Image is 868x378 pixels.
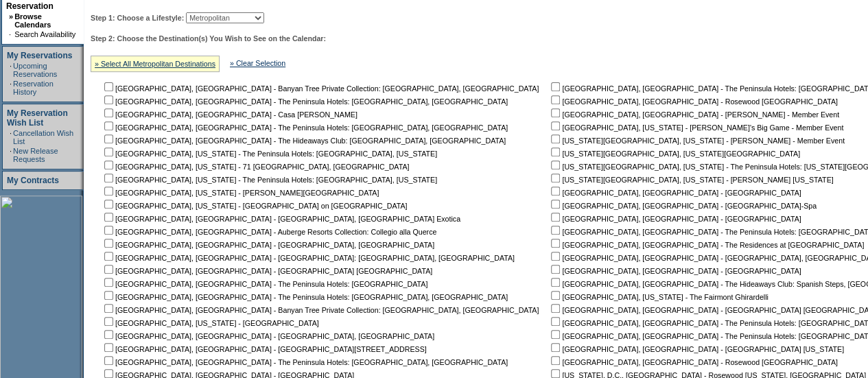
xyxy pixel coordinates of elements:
[13,80,54,96] a: Reservation History
[102,97,508,106] nobr: [GEOGRAPHIC_DATA], [GEOGRAPHIC_DATA] - The Peninsula Hotels: [GEOGRAPHIC_DATA], [GEOGRAPHIC_DATA]
[102,189,379,197] nobr: [GEOGRAPHIC_DATA], [US_STATE] - [PERSON_NAME][GEOGRAPHIC_DATA]
[14,30,75,38] a: Search Availability
[548,123,843,132] nobr: [GEOGRAPHIC_DATA], [US_STATE] - [PERSON_NAME]'s Big Game - Member Event
[13,129,73,145] a: Cancellation Wish List
[102,84,539,93] nobr: [GEOGRAPHIC_DATA], [GEOGRAPHIC_DATA] - Banyan Tree Private Collection: [GEOGRAPHIC_DATA], [GEOGRA...
[102,280,427,288] nobr: [GEOGRAPHIC_DATA], [GEOGRAPHIC_DATA] - The Peninsula Hotels: [GEOGRAPHIC_DATA]
[102,137,506,145] nobr: [GEOGRAPHIC_DATA], [GEOGRAPHIC_DATA] - The Hideaways Club: [GEOGRAPHIC_DATA], [GEOGRAPHIC_DATA]
[548,110,839,119] nobr: [GEOGRAPHIC_DATA], [GEOGRAPHIC_DATA] - [PERSON_NAME] - Member Event
[91,14,184,22] b: Step 1: Choose a Lifestyle:
[548,202,817,210] nobr: [GEOGRAPHIC_DATA], [GEOGRAPHIC_DATA] - [GEOGRAPHIC_DATA]-Spa
[10,147,12,163] td: ·
[102,176,437,184] nobr: [GEOGRAPHIC_DATA], [US_STATE] - The Peninsula Hotels: [GEOGRAPHIC_DATA], [US_STATE]
[102,306,539,314] nobr: [GEOGRAPHIC_DATA], [GEOGRAPHIC_DATA] - Banyan Tree Private Collection: [GEOGRAPHIC_DATA], [GEOGRA...
[102,293,508,301] nobr: [GEOGRAPHIC_DATA], [GEOGRAPHIC_DATA] - The Peninsula Hotels: [GEOGRAPHIC_DATA], [GEOGRAPHIC_DATA]
[7,108,68,128] a: My Reservation Wish List
[548,345,844,353] nobr: [GEOGRAPHIC_DATA], [GEOGRAPHIC_DATA] - [GEOGRAPHIC_DATA] [US_STATE]
[548,267,801,275] nobr: [GEOGRAPHIC_DATA], [GEOGRAPHIC_DATA] - [GEOGRAPHIC_DATA]
[10,129,12,145] td: ·
[10,62,12,78] td: ·
[7,51,72,60] a: My Reservations
[548,358,837,366] nobr: [GEOGRAPHIC_DATA], [GEOGRAPHIC_DATA] - Rosewood [GEOGRAPHIC_DATA]
[102,123,508,132] nobr: [GEOGRAPHIC_DATA], [GEOGRAPHIC_DATA] - The Peninsula Hotels: [GEOGRAPHIC_DATA], [GEOGRAPHIC_DATA]
[230,59,285,67] a: » Clear Selection
[102,267,432,275] nobr: [GEOGRAPHIC_DATA], [GEOGRAPHIC_DATA] - [GEOGRAPHIC_DATA] [GEOGRAPHIC_DATA]
[548,150,800,158] nobr: [US_STATE][GEOGRAPHIC_DATA], [US_STATE][GEOGRAPHIC_DATA]
[14,12,51,29] a: Browse Calendars
[9,30,13,38] td: ·
[102,345,427,353] nobr: [GEOGRAPHIC_DATA], [GEOGRAPHIC_DATA] - [GEOGRAPHIC_DATA][STREET_ADDRESS]
[13,147,58,163] a: New Release Requests
[548,189,801,197] nobr: [GEOGRAPHIC_DATA], [GEOGRAPHIC_DATA] - [GEOGRAPHIC_DATA]
[10,80,12,96] td: ·
[548,176,833,184] nobr: [US_STATE][GEOGRAPHIC_DATA], [US_STATE] - [PERSON_NAME] [US_STATE]
[102,254,515,262] nobr: [GEOGRAPHIC_DATA], [GEOGRAPHIC_DATA] - [GEOGRAPHIC_DATA]: [GEOGRAPHIC_DATA], [GEOGRAPHIC_DATA]
[102,150,437,158] nobr: [GEOGRAPHIC_DATA], [US_STATE] - The Peninsula Hotels: [GEOGRAPHIC_DATA], [US_STATE]
[548,97,837,106] nobr: [GEOGRAPHIC_DATA], [GEOGRAPHIC_DATA] - Rosewood [GEOGRAPHIC_DATA]
[548,137,845,145] nobr: [US_STATE][GEOGRAPHIC_DATA], [US_STATE] - [PERSON_NAME] - Member Event
[102,319,319,327] nobr: [GEOGRAPHIC_DATA], [US_STATE] - [GEOGRAPHIC_DATA]
[102,241,434,249] nobr: [GEOGRAPHIC_DATA], [GEOGRAPHIC_DATA] - [GEOGRAPHIC_DATA], [GEOGRAPHIC_DATA]
[7,176,59,185] a: My Contracts
[102,202,407,210] nobr: [GEOGRAPHIC_DATA], [US_STATE] - [GEOGRAPHIC_DATA] on [GEOGRAPHIC_DATA]
[102,332,434,340] nobr: [GEOGRAPHIC_DATA], [GEOGRAPHIC_DATA] - [GEOGRAPHIC_DATA], [GEOGRAPHIC_DATA]
[9,12,13,21] b: »
[102,163,409,171] nobr: [GEOGRAPHIC_DATA], [US_STATE] - 71 [GEOGRAPHIC_DATA], [GEOGRAPHIC_DATA]
[548,215,801,223] nobr: [GEOGRAPHIC_DATA], [GEOGRAPHIC_DATA] - [GEOGRAPHIC_DATA]
[13,62,57,78] a: Upcoming Reservations
[548,293,768,301] nobr: [GEOGRAPHIC_DATA], [US_STATE] - The Fairmont Ghirardelli
[91,34,326,43] b: Step 2: Choose the Destination(s) You Wish to See on the Calendar:
[548,241,864,249] nobr: [GEOGRAPHIC_DATA], [GEOGRAPHIC_DATA] - The Residences at [GEOGRAPHIC_DATA]
[102,228,436,236] nobr: [GEOGRAPHIC_DATA], [GEOGRAPHIC_DATA] - Auberge Resorts Collection: Collegio alla Querce
[102,215,460,223] nobr: [GEOGRAPHIC_DATA], [GEOGRAPHIC_DATA] - [GEOGRAPHIC_DATA], [GEOGRAPHIC_DATA] Exotica
[102,358,508,366] nobr: [GEOGRAPHIC_DATA], [GEOGRAPHIC_DATA] - The Peninsula Hotels: [GEOGRAPHIC_DATA], [GEOGRAPHIC_DATA]
[102,110,357,119] nobr: [GEOGRAPHIC_DATA], [GEOGRAPHIC_DATA] - Casa [PERSON_NAME]
[95,60,215,68] a: » Select All Metropolitan Destinations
